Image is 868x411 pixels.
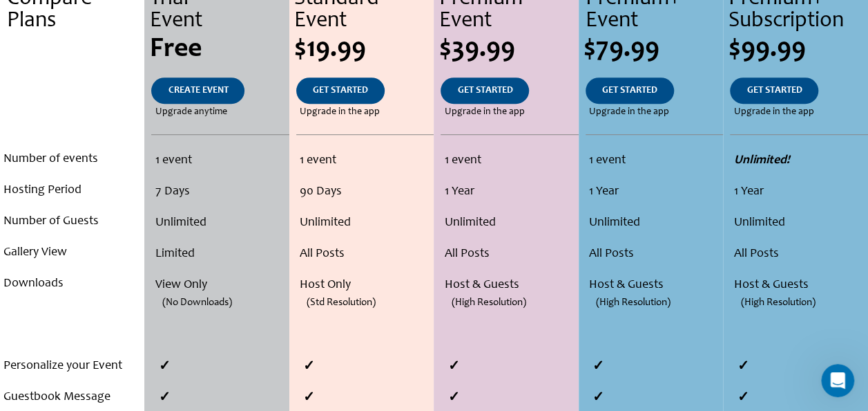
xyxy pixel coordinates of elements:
[444,270,575,301] li: Host & Guests
[155,145,284,176] li: 1 event
[733,270,864,301] li: Host & Guests
[3,351,141,382] li: Personalize your Event
[71,107,74,117] span: .
[3,175,141,206] li: Hosting Period
[586,77,674,104] a: GET STARTED
[733,104,813,120] span: Upgrade in the app
[444,145,575,176] li: 1 event
[71,86,74,95] span: .
[589,176,720,208] li: 1 Year
[155,104,226,120] span: Upgrade anytime
[3,206,141,237] li: Number of Guests
[151,77,244,104] a: CREATE EVENT
[300,176,430,208] li: 90 Days
[300,239,430,270] li: All Posts
[730,77,818,104] a: GET STARTED
[438,36,578,64] div: $39.99
[294,36,434,64] div: $19.99
[444,104,524,120] span: Upgrade in the app
[168,86,228,95] span: CREATE EVENT
[3,268,141,300] li: Downloads
[155,176,284,208] li: 7 Days
[733,208,864,239] li: Unlimited
[602,86,657,95] span: GET STARTED
[444,176,575,208] li: 1 Year
[589,208,720,239] li: Unlimited
[300,104,380,120] span: Upgrade in the app
[589,104,669,120] span: Upgrade in the app
[596,287,671,318] span: (High Resolution)
[733,154,789,167] strong: Unlimited!
[457,86,512,95] span: GET STARTED
[733,239,864,270] li: All Posts
[3,237,141,268] li: Gallery View
[300,208,430,239] li: Unlimited
[584,36,723,64] div: $79.99
[589,239,720,270] li: All Posts
[155,208,284,239] li: Unlimited
[821,364,854,397] iframe: Intercom live chat
[300,270,430,301] li: Host Only
[69,36,76,64] span: .
[746,86,802,95] span: GET STARTED
[313,86,368,95] span: GET STARTED
[307,287,376,318] span: (Std Resolution)
[162,287,231,318] span: (No Downloads)
[444,239,575,270] li: All Posts
[3,144,141,175] li: Number of events
[728,36,867,64] div: $99.99
[444,208,575,239] li: Unlimited
[441,77,529,104] a: GET STARTED
[55,77,90,104] a: .
[155,239,284,270] li: Limited
[740,287,815,318] span: (High Resolution)
[155,270,284,301] li: View Only
[300,145,430,176] li: 1 event
[733,176,864,208] li: 1 Year
[149,36,289,64] div: Free
[589,145,720,176] li: 1 event
[589,270,720,301] li: Host & Guests
[451,287,525,318] span: (High Resolution)
[296,77,385,104] a: GET STARTED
